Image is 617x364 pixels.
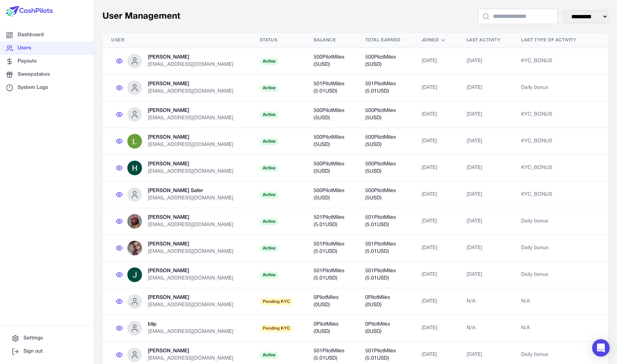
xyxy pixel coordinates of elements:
td: [DATE] [413,128,458,155]
div: [EMAIL_ADDRESS][DOMAIN_NAME] [148,301,233,309]
td: N/A [458,288,513,315]
div: [PERSON_NAME] [148,214,233,221]
td: [DATE] [458,155,513,181]
td: 501 PilotMiles ( 5.01 USD) [356,262,413,288]
td: 500 PilotMiles ( 5 USD) [305,48,356,75]
td: 501 PilotMiles ( 5.01 USD) [305,208,356,235]
div: [EMAIL_ADDRESS][DOMAIN_NAME] [148,355,233,362]
td: [DATE] [413,208,458,235]
div: [EMAIL_ADDRESS][DOMAIN_NAME] [148,248,233,255]
div: [PERSON_NAME] [148,267,233,275]
a: Settings [6,332,88,345]
td: [DATE] [413,155,458,181]
div: [PERSON_NAME] [148,348,233,355]
div: [PERSON_NAME] [148,161,233,168]
span: Active [260,245,278,252]
span: Pending KYC [260,298,293,305]
img: CashPilots Logo [6,6,53,17]
td: [DATE] [458,262,513,288]
td: 500 PilotMiles ( 5 USD) [356,48,413,75]
div: [EMAIL_ADDRESS][DOMAIN_NAME] [148,115,233,122]
div: [EMAIL_ADDRESS][DOMAIN_NAME] [148,195,233,202]
span: Active [260,85,278,92]
div: [EMAIL_ADDRESS][DOMAIN_NAME] [148,61,233,68]
span: Active [260,138,278,145]
td: 501 PilotMiles ( 5.01 USD) [305,75,356,101]
td: KYC_BONUS [512,101,590,128]
td: [DATE] [413,288,458,315]
td: [DATE] [458,48,513,75]
h1: User Management [102,11,180,22]
span: Balance [314,37,336,43]
td: 501 PilotMiles ( 5.01 USD) [356,75,413,101]
td: N/A [458,315,513,342]
button: Sign out [6,345,88,358]
td: 500 PilotMiles ( 5 USD) [356,181,413,208]
td: 500 PilotMiles ( 5 USD) [305,101,356,128]
td: [DATE] [413,48,458,75]
span: Joined [422,37,439,43]
div: [PERSON_NAME] [148,241,233,248]
div: [PERSON_NAME] Safer [148,187,233,195]
td: KYC_BONUS [512,155,590,181]
div: [EMAIL_ADDRESS][DOMAIN_NAME] [148,88,233,95]
span: Active [260,218,278,225]
div: [PERSON_NAME] [148,54,233,61]
td: [DATE] [458,75,513,101]
td: Daily bonus [512,208,590,235]
td: Daily bonus [512,75,590,101]
div: [EMAIL_ADDRESS][DOMAIN_NAME] [148,141,233,149]
span: Active [260,352,278,359]
span: Active [260,271,278,279]
td: [DATE] [458,181,513,208]
span: Pending KYC [260,325,293,332]
div: [PERSON_NAME] [148,134,233,141]
td: 500 PilotMiles ( 5 USD) [305,181,356,208]
td: 500 PilotMiles ( 5 USD) [305,155,356,181]
td: [DATE] [458,128,513,155]
td: [DATE] [413,235,458,262]
td: [DATE] [413,181,458,208]
td: 501 PilotMiles ( 5.01 USD) [305,235,356,262]
td: [DATE] [458,101,513,128]
td: 500 PilotMiles ( 5 USD) [356,128,413,155]
td: 0 PilotMiles ( 0 USD) [356,288,413,315]
td: 500 PilotMiles ( 5 USD) [356,101,413,128]
td: KYC_BONUS [512,181,590,208]
td: 501 PilotMiles ( 5.01 USD) [356,235,413,262]
span: User [111,37,124,43]
span: Active [260,191,278,199]
span: Status [260,37,278,43]
div: [EMAIL_ADDRESS][DOMAIN_NAME] [148,275,233,282]
span: Active [260,111,278,119]
td: N/A [512,288,590,315]
span: Active [260,165,278,172]
td: 501 PilotMiles ( 5.01 USD) [356,208,413,235]
td: [DATE] [458,235,513,262]
span: Last Activity [467,37,501,43]
td: [DATE] [413,75,458,101]
span: Total Earned [365,37,401,43]
td: 0 PilotMiles ( 0 USD) [305,288,356,315]
td: [DATE] [413,262,458,288]
td: Daily bonus [512,262,590,288]
div: [PERSON_NAME] [148,107,233,115]
td: KYC_BONUS [512,128,590,155]
div: [PERSON_NAME] [148,294,233,301]
div: blip [148,321,233,328]
td: 0 PilotMiles ( 0 USD) [305,315,356,342]
td: 500 PilotMiles ( 5 USD) [305,128,356,155]
td: Daily bonus [512,235,590,262]
span: Last Type of Activity [521,37,576,43]
div: Open Intercom Messenger [592,339,610,357]
td: KYC_BONUS [512,48,590,75]
div: [EMAIL_ADDRESS][DOMAIN_NAME] [148,221,233,229]
td: 0 PilotMiles ( 0 USD) [356,315,413,342]
td: [DATE] [458,208,513,235]
td: N/A [512,315,590,342]
td: [DATE] [413,315,458,342]
span: Active [260,58,278,65]
div: [EMAIL_ADDRESS][DOMAIN_NAME] [148,328,233,335]
td: 501 PilotMiles ( 5.01 USD) [305,262,356,288]
td: 500 PilotMiles ( 5 USD) [356,155,413,181]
